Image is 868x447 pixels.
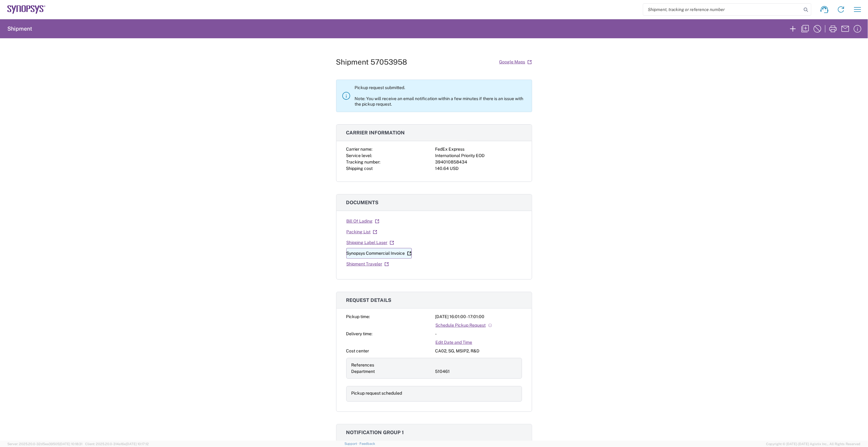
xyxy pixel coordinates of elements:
[435,368,517,375] div: 510461
[435,337,473,348] a: Edit Date and Time
[346,237,394,248] a: Shipping Label Laser
[346,248,412,259] a: Synopsys Commercial Invoice
[351,362,374,367] span: References
[7,25,32,32] h2: Shipment
[346,153,372,158] span: Service level:
[435,146,522,152] div: FedEx Express
[336,58,408,66] h1: Shipment 57053958
[85,442,149,446] span: Client: 2025.20.0-314a16e
[346,130,405,136] span: Carrier information
[346,147,373,152] span: Carrier name:
[346,331,373,336] span: Delivery time:
[351,391,402,396] span: Pickup request scheduled
[435,152,522,159] div: International Priority EOD
[499,57,532,67] a: Google Maps
[346,200,379,205] span: Documents
[766,441,861,447] span: Copyright © [DATE]-[DATE] Agistix Inc., All Rights Reserved
[643,4,802,15] input: Shipment, tracking or reference number
[344,442,360,445] a: Support
[351,368,433,375] div: Department
[126,442,149,446] span: [DATE] 10:17:12
[435,314,522,320] div: [DATE] 16:01:00 - 17:01:00
[435,320,493,331] a: Schedule Pickup Request
[346,297,392,303] span: Request details
[346,314,370,319] span: Pickup time:
[346,166,373,171] span: Shipping cost
[435,165,522,172] div: 140.64 USD
[355,85,527,107] p: Pickup request submitted. Note: You will receive an email notification within a few minutes if th...
[346,348,369,353] span: Cost center
[7,442,82,446] span: Server: 2025.20.0-32d5ea39505
[435,159,522,165] div: 394010858434
[359,442,375,445] a: Feedback
[346,227,378,237] a: Packing List
[59,442,82,446] span: [DATE] 10:18:31
[346,216,380,227] a: Bill Of Lading
[346,430,404,435] span: Notification group 1
[435,331,522,337] div: -
[346,259,389,269] a: Shipment Traveler
[435,348,522,354] div: CA02, SG, MSIP2, R&D
[346,160,381,164] span: Tracking number:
